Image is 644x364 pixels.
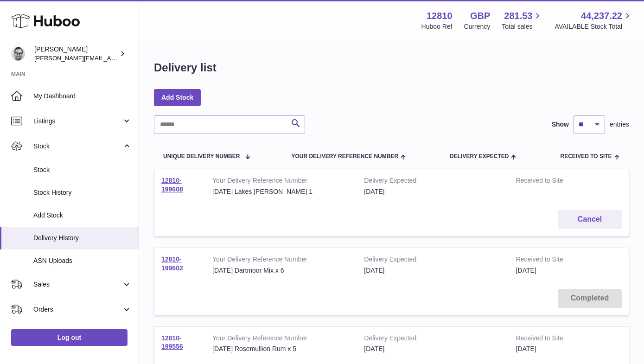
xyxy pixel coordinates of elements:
strong: Delivery Expected [364,255,502,266]
div: [DATE] [364,187,502,196]
span: My Dashboard [33,92,132,101]
a: 12810-199608 [161,177,183,193]
a: 44,237.22 AVAILABLE Stock Total [555,10,633,31]
span: Orders [33,305,122,314]
strong: Your Delivery Reference Number [212,255,350,266]
a: Add Stock [154,89,201,106]
strong: Received to Site [516,334,587,345]
a: 12810-199556 [161,334,183,351]
span: Received to Site [560,153,612,160]
strong: 12810 [427,10,453,22]
span: [PERSON_NAME][EMAIL_ADDRESS][DOMAIN_NAME] [34,54,186,62]
strong: Delivery Expected [364,176,502,187]
span: entries [610,120,629,129]
h1: Delivery list [154,60,217,75]
a: 12810-199602 [161,255,183,272]
span: Delivery History [33,234,132,243]
div: [DATE] Dartmoor Mix x 6 [212,266,350,275]
a: Log out [11,329,128,346]
span: ASN Uploads [33,256,132,265]
img: alex@digidistiller.com [11,47,25,61]
label: Show [552,120,569,129]
strong: Delivery Expected [364,334,502,345]
strong: Received to Site [516,176,587,187]
div: [DATE] Lakes [PERSON_NAME] 1 [212,187,350,196]
span: Stock History [33,188,132,197]
span: Sales [33,280,122,289]
a: 281.53 Total sales [502,10,543,31]
div: [DATE] [364,266,502,275]
button: Cancel [558,210,622,229]
div: [DATE] Rosemullion Rum x 5 [212,345,350,353]
span: [DATE] [516,345,536,352]
span: Delivery Expected [450,153,509,160]
span: Unique Delivery Number [163,153,240,160]
span: Total sales [502,22,543,31]
div: Huboo Ref [421,22,453,31]
div: [DATE] [364,345,502,353]
span: Stock [33,142,122,151]
span: Your Delivery Reference Number [291,153,398,160]
span: Listings [33,117,122,126]
div: [PERSON_NAME] [34,45,118,63]
span: [DATE] [516,267,536,274]
strong: GBP [470,10,490,22]
strong: Your Delivery Reference Number [212,334,350,345]
span: Stock [33,166,132,174]
span: AVAILABLE Stock Total [555,22,633,31]
div: Currency [464,22,491,31]
strong: Your Delivery Reference Number [212,176,350,187]
strong: Received to Site [516,255,587,266]
span: Add Stock [33,211,132,220]
span: 44,237.22 [581,10,622,22]
span: 281.53 [504,10,532,22]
